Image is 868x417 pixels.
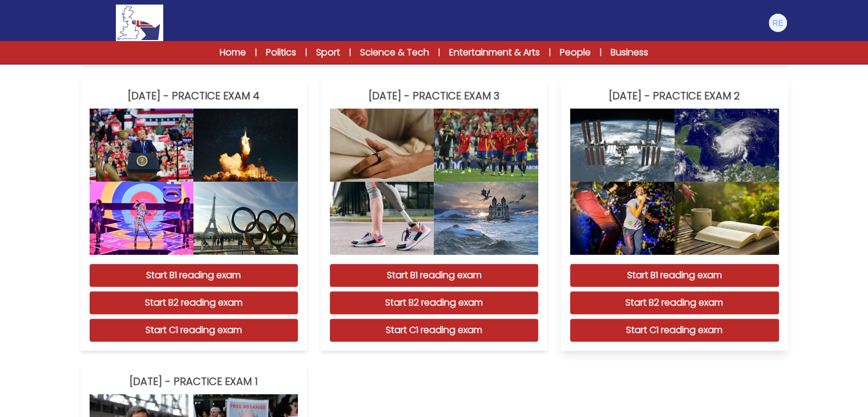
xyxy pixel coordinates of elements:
[570,264,778,287] button: Start B1 reading exam
[255,47,257,58] span: |
[570,319,778,342] button: Start C1 reading exam
[349,47,351,58] span: |
[266,46,296,59] a: Politics
[305,47,307,58] span: |
[90,319,298,342] button: Start C1 reading exam
[193,109,298,182] img: PRACTICE EXAM 4
[330,109,434,182] img: PRACTICE EXAM 3
[675,109,779,182] img: PRACTICE EXAM 2
[90,291,298,314] button: Start B2 reading exam
[90,109,194,182] img: PRACTICE EXAM 4
[600,47,601,58] span: |
[549,47,551,58] span: |
[193,182,298,255] img: PRACTICE EXAM 4
[330,182,434,255] img: PRACTICE EXAM 3
[434,109,538,182] img: PRACTICE EXAM 3
[330,88,538,104] h3: [DATE] - PRACTICE EXAM 3
[675,182,779,255] img: PRACTICE EXAM 2
[570,88,778,104] h3: [DATE] - PRACTICE EXAM 2
[330,264,538,287] button: Start B1 reading exam
[769,14,787,32] img: Riccardo Erroi
[570,291,778,314] button: Start B2 reading exam
[90,88,298,104] h3: [DATE] - PRACTICE EXAM 4
[560,46,591,59] a: People
[360,46,429,59] a: Science & Tech
[316,46,340,59] a: Sport
[330,319,538,342] button: Start C1 reading exam
[90,182,194,255] img: PRACTICE EXAM 4
[90,264,298,287] button: Start B1 reading exam
[434,182,538,255] img: PRACTICE EXAM 3
[438,47,440,58] span: |
[449,46,540,59] a: Entertainment & Arts
[90,374,298,390] h3: [DATE] - PRACTICE EXAM 1
[80,5,199,41] a: Logo
[611,46,648,59] a: Business
[570,182,675,255] img: PRACTICE EXAM 2
[116,5,163,41] img: Logo
[220,46,246,59] a: Home
[330,291,538,314] button: Start B2 reading exam
[570,109,675,182] img: PRACTICE EXAM 2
